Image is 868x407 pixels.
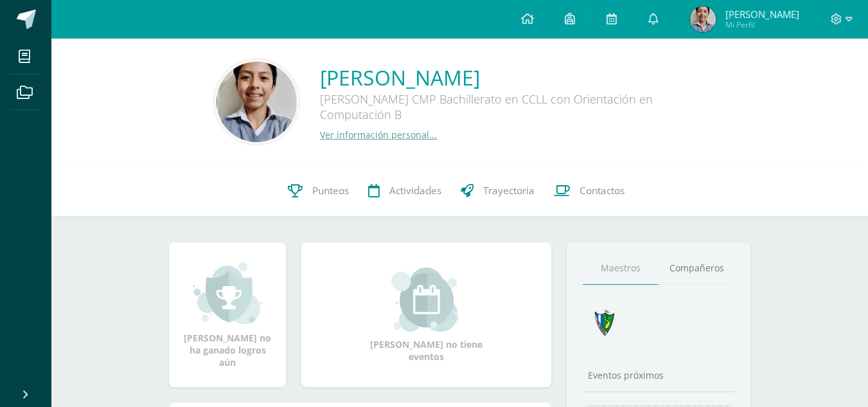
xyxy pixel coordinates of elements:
img: c7c993653dffdda4c3c1da247eb6d492.png [690,6,716,32]
a: Maestros [583,252,659,285]
a: Actividades [359,165,451,217]
img: 7cab5f6743d087d6deff47ee2e57ce0d.png [587,305,623,341]
span: Actividades [389,184,441,197]
span: Trayectoria [483,184,535,197]
div: Eventos próximos [583,369,734,381]
a: Trayectoria [451,165,544,217]
span: [PERSON_NAME] [725,8,799,21]
a: [PERSON_NAME] [320,64,705,91]
span: Punteos [312,184,349,197]
img: achievement_small.png [193,261,263,325]
div: [PERSON_NAME] no ha ganado logros aún [182,261,273,368]
span: Contactos [580,184,624,197]
div: [PERSON_NAME] no tiene eventos [362,267,491,363]
a: Contactos [544,165,634,217]
a: Punteos [278,165,359,217]
span: Mi Perfil [725,19,799,30]
img: 6fe45d496383881ebf3cdda506daf697.png [217,62,297,142]
div: [PERSON_NAME] CMP Bachillerato en CCLL con Orientación en Computación B [320,91,705,129]
a: Compañeros [659,252,734,285]
img: event_small.png [391,267,461,332]
a: Ver información personal... [320,129,437,141]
